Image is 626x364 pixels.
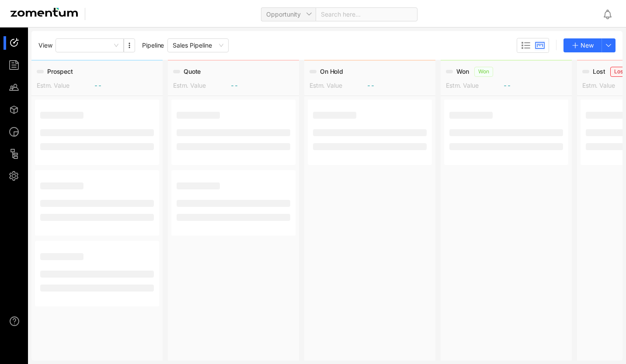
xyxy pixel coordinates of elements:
[474,67,493,77] span: Won
[593,67,605,76] span: Lost
[184,67,201,76] span: Quote
[503,81,511,90] span: --
[446,82,478,89] span: Estm. Value
[230,81,238,90] span: --
[37,82,69,89] span: Estm. Value
[563,38,602,52] button: New
[266,8,311,21] span: Opportunity
[602,4,620,24] div: Notifications
[367,81,375,90] span: --
[581,41,594,50] span: New
[173,39,223,52] span: Sales Pipeline
[10,8,78,17] img: Zomentum Logo
[47,67,73,76] span: Prospect
[310,82,342,89] span: Estm. Value
[173,82,205,89] span: Estm. Value
[582,82,615,89] span: Estm. Value
[94,81,102,90] span: --
[38,41,52,50] span: View
[456,67,469,76] span: Won
[142,41,164,50] span: Pipeline
[320,67,343,76] span: On Hold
